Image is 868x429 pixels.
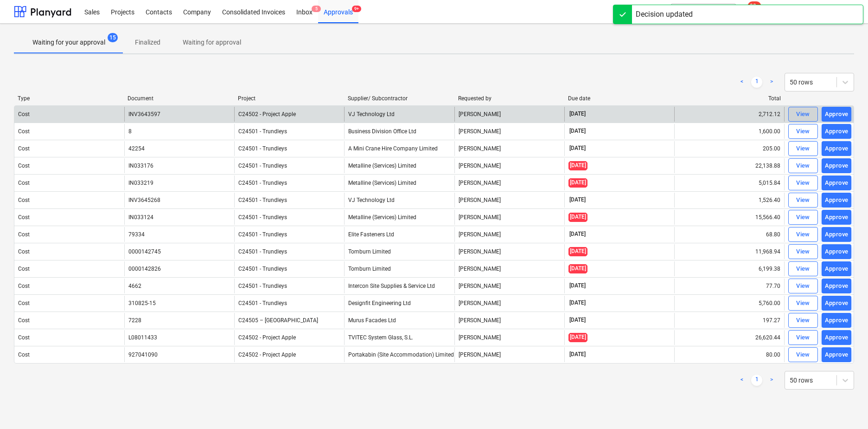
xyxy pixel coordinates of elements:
[18,248,30,255] div: Cost
[18,180,30,186] div: Cost
[568,213,587,221] span: [DATE]
[128,231,145,238] div: 79334
[825,161,849,171] div: Approve
[344,107,454,122] div: VJ Technology Ltd
[822,124,851,139] button: Approve
[822,141,851,156] button: Approve
[238,214,287,221] span: C24501 - Trundleys
[674,124,784,139] div: 1,600.00
[678,95,781,102] div: Total
[18,197,30,203] div: Cost
[18,351,30,358] div: Cost
[568,161,587,170] span: [DATE]
[238,180,287,186] span: C24501 - Trundleys
[788,244,818,259] button: View
[352,6,361,12] span: 9+
[344,124,454,139] div: Business Division Office Ltd
[18,266,30,272] div: Cost
[568,351,587,358] span: [DATE]
[128,300,156,306] div: 310825-15
[135,38,160,47] p: Finalized
[18,300,30,306] div: Cost
[825,298,849,309] div: Approve
[18,162,30,169] div: Cost
[238,145,287,152] span: C24501 - Trundleys
[454,175,564,190] div: [PERSON_NAME]
[674,279,784,293] div: 77.70
[796,332,810,343] div: View
[568,127,587,135] span: [DATE]
[788,296,818,311] button: View
[454,124,564,139] div: [PERSON_NAME]
[788,313,818,328] button: View
[788,347,818,362] button: View
[454,158,564,173] div: [PERSON_NAME]
[825,109,849,120] div: Approve
[825,143,849,154] div: Approve
[344,261,454,276] div: Tomburn Limited
[454,141,564,156] div: [PERSON_NAME]
[568,95,670,102] div: Due date
[822,244,851,259] button: Approve
[454,227,564,242] div: [PERSON_NAME]
[822,279,851,293] button: Approve
[568,333,587,342] span: [DATE]
[128,266,161,272] div: 0000142826
[108,33,118,42] span: 15
[344,244,454,259] div: Tomburn Limited
[825,315,849,326] div: Approve
[788,124,818,139] button: View
[128,283,141,289] div: 4662
[344,296,454,311] div: Designfit Engineering Ltd
[344,158,454,173] div: Metalline (Services) Limited
[344,227,454,242] div: Elite Fasteners Ltd
[18,128,30,135] div: Cost
[788,210,818,225] button: View
[454,296,564,311] div: [PERSON_NAME]
[796,109,810,120] div: View
[238,248,287,255] span: C24501 - Trundleys
[674,227,784,242] div: 68.80
[238,95,340,102] div: Project
[454,193,564,208] div: [PERSON_NAME]
[18,95,120,102] div: Type
[796,212,810,223] div: View
[822,107,851,122] button: Approve
[32,38,105,47] p: Waiting for your approval
[128,317,141,324] div: 7228
[568,299,587,307] span: [DATE]
[766,375,777,386] a: Next page
[674,261,784,276] div: 6,199.38
[796,178,810,188] div: View
[568,230,587,238] span: [DATE]
[788,227,818,242] button: View
[454,261,564,276] div: [PERSON_NAME]
[825,229,849,240] div: Approve
[796,350,810,360] div: View
[183,38,241,47] p: Waiting for approval
[674,141,784,156] div: 205.00
[568,144,587,152] span: [DATE]
[822,313,851,328] button: Approve
[238,231,287,238] span: C24501 - Trundleys
[238,317,318,324] span: C24505 – Surrey Quays
[344,193,454,208] div: VJ Technology Ltd
[238,351,296,358] span: C24502 - Project Apple
[796,315,810,326] div: View
[238,334,296,341] span: C24502 - Project Apple
[825,264,849,274] div: Approve
[788,175,818,190] button: View
[454,313,564,328] div: [PERSON_NAME]
[18,317,30,324] div: Cost
[344,210,454,225] div: Metalline (Services) Limited
[825,212,849,223] div: Approve
[674,296,784,311] div: 5,760.00
[796,247,810,257] div: View
[674,330,784,345] div: 26,620.44
[796,195,810,206] div: View
[568,282,587,290] span: [DATE]
[344,330,454,345] div: TVITEC System Glass, S.L.
[825,178,849,188] div: Approve
[344,141,454,156] div: A Mini Crane Hire Company Limited
[454,107,564,122] div: [PERSON_NAME]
